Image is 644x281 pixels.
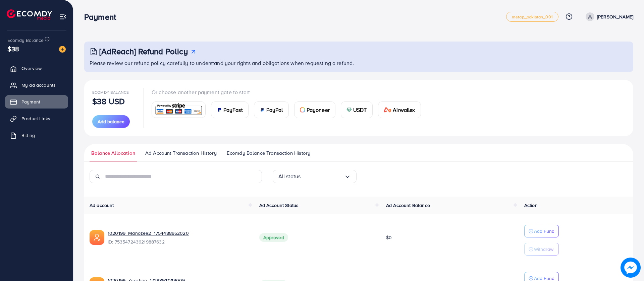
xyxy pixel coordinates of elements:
[512,15,553,19] span: metap_pakistan_001
[217,107,222,113] img: card
[378,101,421,118] a: cardAirwallex
[341,101,373,118] a: cardUSDT
[84,12,121,22] h3: Payment
[227,149,310,157] span: Ecomdy Balance Transaction History
[108,230,249,245] div: <span class='underline'>1020199_Manozee2_1754488952020</span></br>7535472436219887632
[386,202,430,209] span: Ad Account Balance
[223,106,243,114] span: PayFast
[5,62,68,75] a: Overview
[254,101,289,118] a: cardPayPal
[21,132,35,139] span: Billing
[21,98,40,105] span: Payment
[91,149,135,157] span: Balance Allocation
[92,97,125,105] p: $38 USD
[59,46,66,53] img: image
[108,230,249,236] a: 1020199_Manozee2_1754488952020
[99,47,188,56] h3: [AdReach] Refund Policy
[597,13,633,21] p: [PERSON_NAME]
[259,202,299,209] span: Ad Account Status
[108,238,249,245] span: ID: 7535472436219887632
[5,78,68,92] a: My ad accounts
[294,101,335,118] a: cardPayoneer
[259,233,288,242] span: Approved
[393,106,415,114] span: Airwallex
[300,107,305,113] img: card
[384,107,392,113] img: card
[524,225,559,237] button: Add Fund
[5,112,68,125] a: Product Links
[524,243,559,256] button: Withdraw
[21,82,56,88] span: My ad accounts
[152,101,206,118] a: card
[92,89,129,95] span: Ecomdy Balance
[307,106,330,114] span: Payoneer
[273,170,357,183] div: Search for option
[98,118,124,125] span: Add balance
[534,227,554,235] p: Add Fund
[21,115,50,122] span: Product Links
[524,202,538,209] span: Action
[59,13,67,20] img: menu
[90,230,104,245] img: ic-ads-acc.e4c84228.svg
[260,107,265,113] img: card
[353,106,367,114] span: USDT
[5,95,68,109] a: Payment
[621,258,641,278] img: image
[90,202,114,209] span: Ad account
[266,106,283,114] span: PayPal
[301,171,344,182] input: Search for option
[278,171,301,182] span: All status
[583,12,633,21] a: [PERSON_NAME]
[7,44,19,54] span: $38
[211,101,249,118] a: cardPayFast
[506,12,558,22] a: metap_pakistan_001
[7,37,44,44] span: Ecomdy Balance
[152,88,426,96] p: Or choose another payment gate to start
[386,234,392,241] span: $0
[5,129,68,142] a: Billing
[21,65,42,72] span: Overview
[7,9,52,20] img: logo
[346,107,352,113] img: card
[154,102,203,117] img: card
[145,149,217,157] span: Ad Account Transaction History
[92,115,130,128] button: Add balance
[90,59,629,67] p: Please review our refund policy carefully to understand your rights and obligations when requesti...
[534,245,553,253] p: Withdraw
